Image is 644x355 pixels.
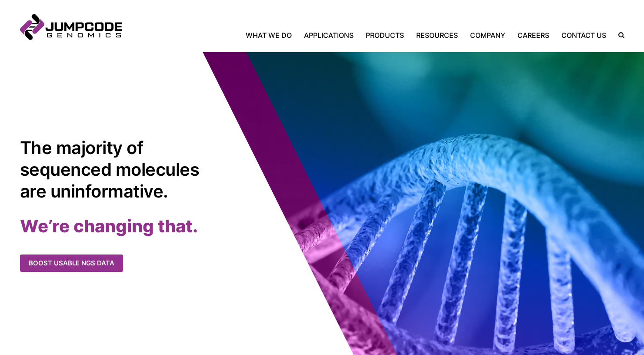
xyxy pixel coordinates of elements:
a: Boost usable NGS data [20,255,123,272]
a: What We Do [246,30,298,40]
a: Products [360,30,410,40]
a: Applications [298,30,360,40]
label: Search the site. [612,32,624,38]
a: Resources [410,30,464,40]
h1: The majority of sequenced molecules are uninformative. [20,137,205,202]
a: Company [464,30,511,40]
nav: Primary Navigation [122,30,612,40]
h2: We’re changing that. [20,215,322,237]
a: Careers [511,30,555,40]
a: Contact Us [555,30,612,40]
